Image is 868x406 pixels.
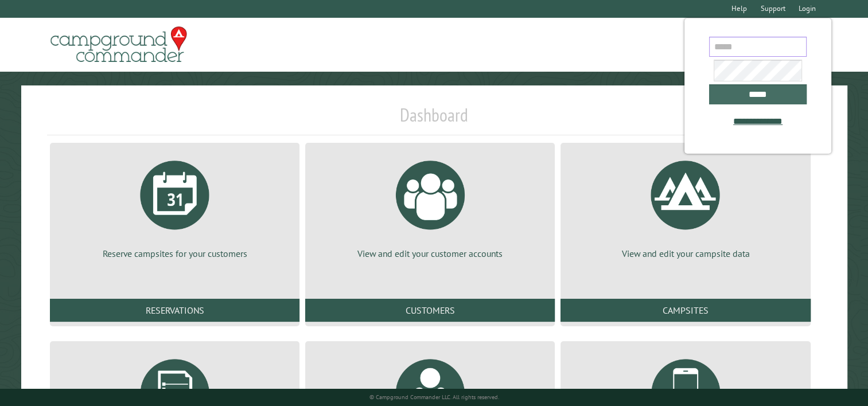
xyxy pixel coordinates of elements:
[560,299,810,322] a: Campsites
[64,247,286,260] p: Reserve campsites for your customers
[305,299,555,322] a: Customers
[50,299,299,322] a: Reservations
[319,247,541,260] p: View and edit your customer accounts
[369,393,499,401] small: © Campground Commander LLC. All rights reserved.
[319,152,541,260] a: View and edit your customer accounts
[64,152,286,260] a: Reserve campsites for your customers
[47,104,821,135] h1: Dashboard
[574,247,796,260] p: View and edit your campsite data
[47,22,190,67] img: Campground Commander
[574,152,796,260] a: View and edit your campsite data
